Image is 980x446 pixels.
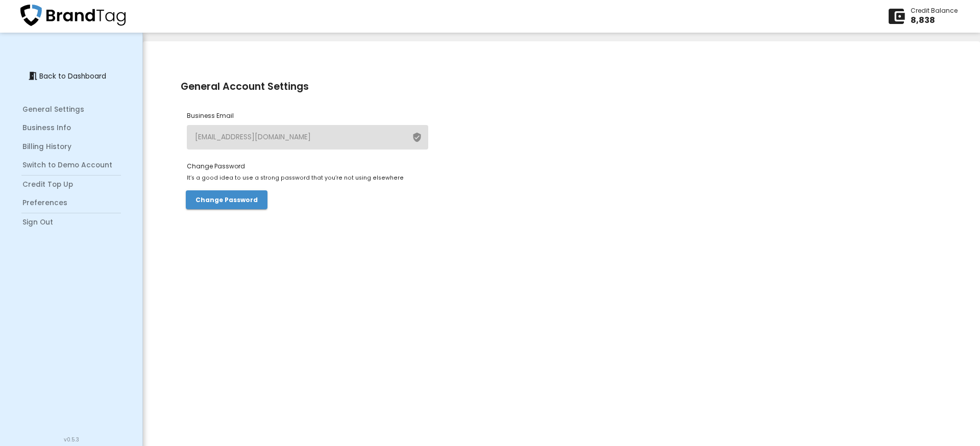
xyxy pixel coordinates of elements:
[186,190,267,209] button: Change Password
[64,435,79,444] span: v 0.5.3
[22,123,124,134] span: Business Info
[187,111,428,122] h5: Business Email
[187,174,555,182] h6: It’s a good idea to use a strong password that you’re not using elsewhere
[22,217,124,228] span: Sign Out
[22,105,124,115] span: General Settings
[10,101,132,119] a: General Settings
[911,6,958,15] div: Credit Balance
[194,194,259,205] span: Change Password
[187,162,555,171] h5: Change Password
[38,70,107,83] p: Back to Dashboard
[10,213,132,232] a: Sign Out
[22,198,124,209] span: Preferences
[22,142,124,153] span: Billing History
[22,160,124,171] span: Switch to Demo Account
[22,180,124,190] span: Credit Top Up
[10,194,132,213] a: Preferences
[20,5,126,26] img: brandtag
[412,132,423,143] svg: Email verified!
[911,15,958,27] div: 8,838
[28,70,115,83] a: Back to Dashboard
[10,138,132,157] a: Billing History
[10,176,132,194] a: Credit Top Up
[10,119,132,138] a: Business Info
[10,156,132,175] a: Switch to Demo Account
[181,79,942,94] h1: General Account Settings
